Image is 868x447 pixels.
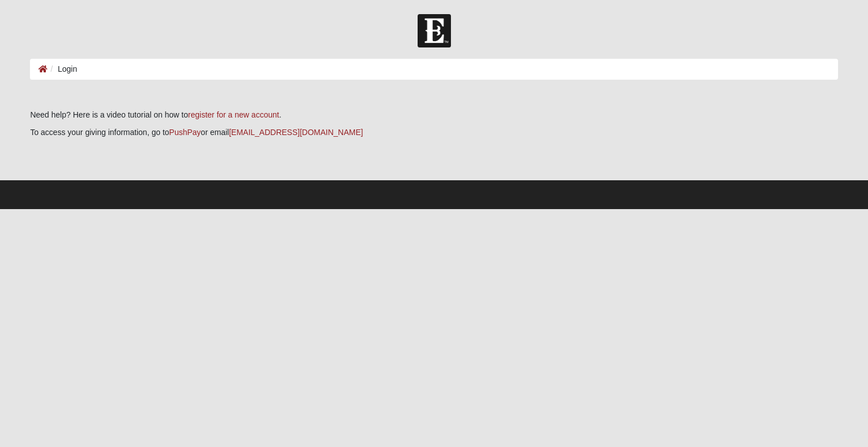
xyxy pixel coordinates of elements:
[188,110,279,119] a: register for a new account
[47,63,77,75] li: Login
[169,128,201,137] a: PushPay
[418,14,451,47] img: Church of Eleven22 Logo
[30,127,837,138] p: To access your giving information, go to or email
[229,128,363,137] a: [EMAIL_ADDRESS][DOMAIN_NAME]
[30,109,837,121] p: Need help? Here is a video tutorial on how to .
